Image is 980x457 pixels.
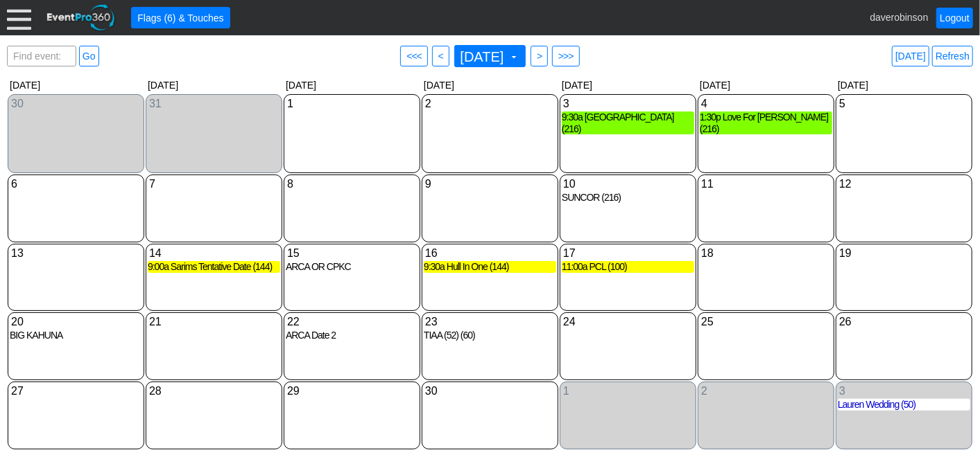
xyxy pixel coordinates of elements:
[562,111,694,135] div: 9:30a [GEOGRAPHIC_DATA] (216)
[835,77,973,93] div: [DATE]
[559,77,697,93] div: [DATE]
[562,96,694,111] div: Show menu
[838,399,970,411] div: Lauren Wedding (50)
[148,314,280,330] div: Show menu
[135,10,226,25] span: Flags (6) & Touches
[424,246,556,261] div: Show menu
[286,261,418,273] div: ARCA OR CPKC
[562,314,694,330] div: Show menu
[700,384,832,399] div: Show menu
[148,177,280,192] div: Show menu
[700,96,832,111] div: Show menu
[10,96,142,111] div: Show menu
[436,49,446,63] span: <
[700,111,832,135] div: 1:30p Love For [PERSON_NAME] (216)
[286,384,418,399] div: Show menu
[562,192,694,204] div: SUNCOR (216)
[458,50,507,64] span: [DATE]
[10,314,142,330] div: Show menu
[404,49,424,63] span: <<<
[562,177,694,192] div: Show menu
[135,11,226,25] span: Flags (6) & Touches
[10,177,142,192] div: Show menu
[286,314,418,330] div: Show menu
[148,246,280,261] div: Show menu
[700,177,832,192] div: Show menu
[458,48,520,64] span: [DATE]
[286,246,418,261] div: Show menu
[148,384,280,399] div: Show menu
[10,46,73,80] span: Find event: enter title
[286,330,418,341] div: ARCA Date 2
[700,246,832,261] div: Show menu
[424,177,556,192] div: Show menu
[838,177,970,192] div: Show menu
[562,246,694,261] div: Show menu
[838,314,970,330] div: Show menu
[148,261,280,273] div: 9:00a Sarims Tentative Date (144)
[10,384,142,399] div: Show menu
[7,6,31,30] div: Menu: Click or 'Crtl+M' to toggle menu open/close
[936,8,973,28] a: Logout
[10,330,142,341] div: BIG KAHUNA
[534,49,544,63] span: >
[145,77,283,93] div: [DATE]
[148,96,280,111] div: Show menu
[556,49,576,63] span: >>>
[932,46,973,66] a: Refresh
[562,261,694,273] div: 11:00a PCL (100)
[424,330,556,341] div: TIAA (52) (60)
[892,46,929,66] a: [DATE]
[697,77,835,93] div: [DATE]
[421,77,559,93] div: [DATE]
[424,384,556,399] div: Show menu
[283,77,421,93] div: [DATE]
[286,177,418,192] div: Show menu
[7,77,145,93] div: [DATE]
[838,384,970,399] div: Show menu
[10,246,142,261] div: Show menu
[838,96,970,111] div: Show menu
[870,11,928,22] span: daverobinson
[838,246,970,261] div: Show menu
[286,96,418,111] div: Show menu
[79,46,99,66] a: Go
[424,261,556,273] div: 9:30a Hull In One (144)
[424,314,556,330] div: Show menu
[424,96,556,111] div: Show menu
[562,384,694,399] div: Show menu
[700,314,832,330] div: Show menu
[45,2,117,33] img: EventPro360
